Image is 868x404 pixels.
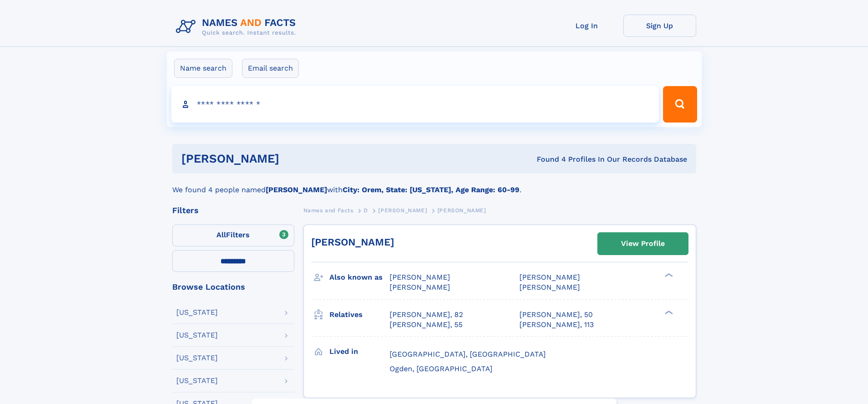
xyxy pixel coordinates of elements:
div: View Profile [621,233,665,254]
a: [PERSON_NAME], 50 [519,310,593,320]
div: Filters [172,206,294,215]
div: ❯ [663,272,673,278]
span: D [364,207,368,214]
span: [PERSON_NAME] [390,273,450,281]
a: Sign Up [623,15,696,37]
a: [PERSON_NAME] [378,205,427,216]
div: [US_STATE] [176,309,218,316]
a: View Profile [598,233,688,255]
b: City: Orem, State: [US_STATE], Age Range: 60-99 [343,185,519,194]
label: Name search [174,59,232,78]
a: [PERSON_NAME] [311,236,394,248]
span: [GEOGRAPHIC_DATA], [GEOGRAPHIC_DATA] [390,350,546,358]
b: [PERSON_NAME] [266,185,327,194]
span: [PERSON_NAME] [519,273,580,281]
h1: [PERSON_NAME] [181,153,408,164]
div: Browse Locations [172,283,294,291]
span: [PERSON_NAME] [437,207,486,214]
input: search input [171,86,659,123]
a: [PERSON_NAME], 82 [390,310,463,320]
div: ❯ [663,309,673,315]
span: All [216,230,226,239]
a: [PERSON_NAME], 55 [390,320,462,330]
a: Log In [550,15,623,37]
label: Filters [172,225,294,246]
h3: Lived in [329,344,390,359]
span: [PERSON_NAME] [390,283,450,291]
div: [US_STATE] [176,377,218,384]
div: Found 4 Profiles In Our Records Database [408,154,687,164]
div: [US_STATE] [176,354,218,362]
a: [PERSON_NAME], 113 [519,320,594,330]
a: Names and Facts [303,205,354,216]
span: Ogden, [GEOGRAPHIC_DATA] [390,364,493,373]
span: [PERSON_NAME] [519,283,580,291]
h3: Relatives [329,307,390,322]
button: Search Button [663,86,697,123]
div: [US_STATE] [176,332,218,339]
label: Email search [242,59,299,78]
a: D [364,205,368,216]
div: We found 4 people named with . [172,174,696,195]
img: Logo Names and Facts [172,15,303,39]
h3: Also known as [329,270,390,285]
span: [PERSON_NAME] [378,207,427,214]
